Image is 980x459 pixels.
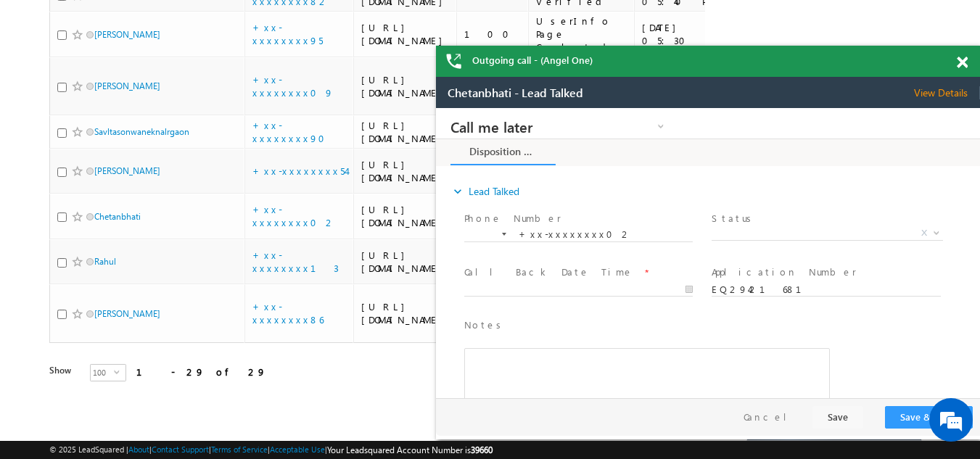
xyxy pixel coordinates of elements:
em: Start Chat [197,356,263,376]
a: Acceptable Use [270,444,325,454]
a: [PERSON_NAME] [94,80,160,91]
a: Call me later [15,10,232,26]
a: +xx-xxxxxxxx86 [252,300,324,326]
span: 100 [91,365,114,381]
span: Chetanbhati - Lead Talked [12,9,147,22]
span: © 2025 LeadSquared | | | | | [49,443,493,457]
a: [PERSON_NAME] [94,165,160,176]
label: Phone Number [28,104,125,117]
div: [URL][DOMAIN_NAME] [361,158,450,184]
label: Application Number [276,157,421,171]
a: Rahul [94,256,116,267]
img: d_60004797649_company_0_60004797649 [25,76,61,95]
label: Call Back Date Time [28,157,197,171]
span: View Details [478,9,544,22]
div: Chat with us now [75,76,244,95]
a: Chetanbhati [94,211,141,222]
span: 39660 [471,444,493,455]
a: expand_moreLead Talked [15,70,83,96]
div: UserInfo Page Completed [536,15,627,54]
div: Rich Text Editor, 40788eee-0fb2-11ec-a811-0adc8a9d82c2__tab1__section1__Notes__Lead__0_lsq-form-m... [28,240,394,321]
i: expand_more [15,76,29,91]
span: Call me later [15,12,199,25]
div: [URL][DOMAIN_NAME] [361,119,450,145]
a: Savltasonwaneknalrgaon [94,126,189,137]
textarea: Type your message and hit 'Enter' [19,134,265,344]
a: +xx-xxxxxxxx90 [252,119,334,144]
div: 100 [464,28,522,41]
a: +xx-xxxxxxxx09 [252,73,334,99]
div: [URL][DOMAIN_NAME] [361,300,450,326]
div: Minimize live chat window [238,7,273,42]
div: [DATE] 05:30 PM [642,21,731,47]
div: 1 - 29 of 29 [136,363,266,380]
div: [URL][DOMAIN_NAME] [361,249,450,275]
a: Terms of Service [211,444,268,454]
span: select [114,368,125,375]
div: Show [49,364,78,377]
a: +xx-xxxxxxxx54 [252,165,346,177]
a: Contact Support [152,444,209,454]
div: [URL][DOMAIN_NAME] [361,73,450,99]
label: Notes [28,210,70,224]
a: Disposition Form [15,31,120,57]
a: +xx-xxxxxxxx95 [252,21,323,46]
a: [PERSON_NAME] [94,308,160,319]
div: [URL][DOMAIN_NAME] [361,21,450,47]
span: X [485,118,491,131]
a: +xx-xxxxxxxx02 [252,203,336,228]
a: [PERSON_NAME] [94,29,160,40]
a: About [128,444,149,454]
div: [URL][DOMAIN_NAME] [361,203,450,229]
label: Status [276,104,321,117]
a: +xx-xxxxxxxx13 [252,249,339,274]
span: Outgoing call - (Angel One) [472,54,593,67]
span: Your Leadsquared Account Number is [327,444,493,455]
